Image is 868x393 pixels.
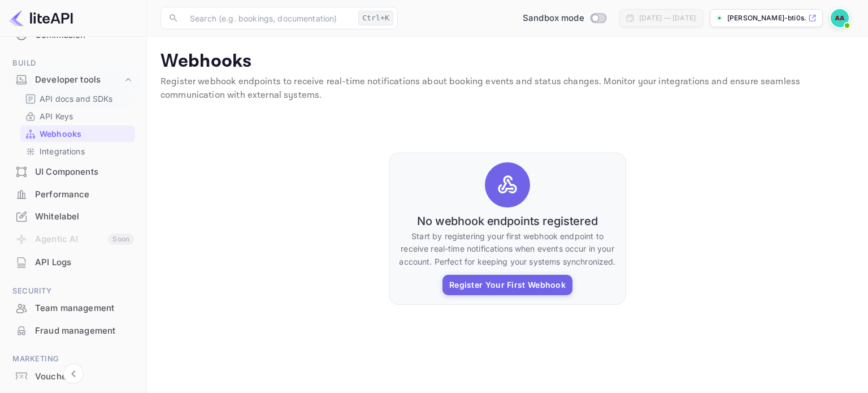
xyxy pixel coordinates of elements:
div: API Logs [35,256,134,269]
a: Commission [7,24,140,45]
div: Team management [7,297,140,319]
a: API Keys [25,110,131,122]
a: Whitelabel [7,206,140,227]
span: Sandbox mode [523,12,584,25]
p: Start by registering your first webhook endpoint to receive real-time notifications when events o... [398,230,617,268]
p: Register webhook endpoints to receive real-time notifications about booking events and status cha... [160,75,854,102]
p: API docs and SDKs [40,93,113,105]
div: Whitelabel [7,206,140,228]
a: API docs and SDKs [25,93,131,105]
span: Marketing [7,353,140,365]
a: Performance [7,184,140,205]
div: Team management [35,302,134,315]
div: API Keys [20,108,135,124]
div: UI Components [7,161,140,183]
a: Integrations [25,145,131,157]
h6: No webhook endpoints registered [417,214,598,228]
img: Apurva Amin [831,9,849,27]
button: Collapse navigation [63,364,84,384]
p: Webhooks [160,50,854,73]
span: Build [7,57,140,70]
span: Security [7,285,140,297]
a: Webhooks [25,128,131,140]
a: Vouchers [7,366,140,387]
button: Register Your First Webhook [442,275,572,295]
a: UI Components [7,161,140,182]
div: Developer tools [7,70,140,90]
input: Search (e.g. bookings, documentation) [183,7,354,29]
div: Switch to Production mode [518,12,610,25]
div: API Logs [7,252,140,274]
div: Integrations [20,143,135,159]
div: Developer tools [35,74,123,87]
div: API docs and SDKs [20,90,135,107]
div: Fraud management [7,320,140,342]
a: API Logs [7,252,140,273]
p: Integrations [40,145,85,157]
div: Fraud management [35,325,134,338]
div: Performance [7,184,140,206]
a: Fraud management [7,320,140,341]
p: Webhooks [40,128,81,140]
div: Vouchers [7,366,140,388]
p: API Keys [40,110,73,122]
div: Whitelabel [35,210,134,223]
div: UI Components [35,166,134,179]
div: [DATE] — [DATE] [639,13,696,23]
div: Performance [35,188,134,201]
img: LiteAPI logo [9,9,73,27]
div: Vouchers [35,370,134,383]
div: Ctrl+K [358,11,393,25]
p: [PERSON_NAME]-bti0s.nuit... [727,13,806,23]
a: Team management [7,297,140,318]
div: Webhooks [20,126,135,142]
